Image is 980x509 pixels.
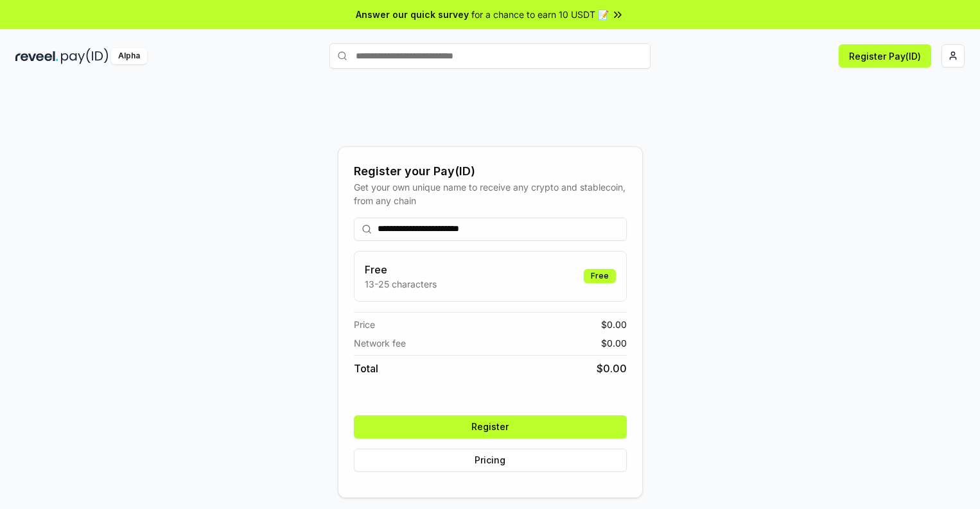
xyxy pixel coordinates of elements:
[584,269,616,283] div: Free
[601,336,627,350] span: $ 0.00
[354,415,627,438] button: Register
[354,361,378,376] span: Total
[839,44,931,67] button: Register Pay(ID)
[356,8,469,21] span: Answer our quick survey
[354,162,627,180] div: Register your Pay(ID)
[354,336,406,350] span: Network fee
[61,48,109,64] img: pay_id
[354,318,375,331] span: Price
[365,277,437,291] p: 13-25 characters
[354,180,627,207] div: Get your own unique name to receive any crypto and stablecoin, from any chain
[15,48,58,64] img: reveel_dark
[354,449,627,472] button: Pricing
[471,8,609,21] span: for a chance to earn 10 USDT 📝
[365,262,437,277] h3: Free
[597,361,627,376] span: $ 0.00
[111,48,147,64] div: Alpha
[601,318,627,331] span: $ 0.00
